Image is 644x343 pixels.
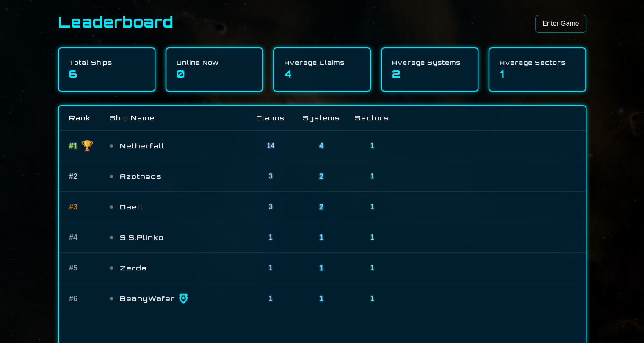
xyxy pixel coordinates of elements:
span: # 1 [69,140,77,152]
a: Enter Game [535,15,586,33]
div: Online Now [177,59,252,67]
span: 1 [268,295,272,302]
span: 1 [319,264,323,272]
span: Azotheos [120,171,162,181]
div: 0 [177,67,252,81]
div: 4 [284,67,359,81]
div: Offline [110,297,113,300]
div: Ship Name [110,113,245,123]
div: Offline [110,266,113,270]
div: 6 [69,67,144,81]
span: 1 [370,295,374,302]
span: 1 [268,264,272,271]
span: 🏆 [81,139,94,153]
span: 1 [370,203,374,210]
div: Rank [69,113,110,123]
div: Total Ships [69,59,144,67]
span: Zerda [120,263,147,273]
span: 2 [319,203,323,211]
div: Average Systems [392,59,467,67]
span: 2 [319,172,323,181]
div: Sectors [347,113,398,123]
span: 4 [319,142,323,150]
div: Offline [110,205,113,209]
div: Systems [296,113,347,123]
div: Offline [110,144,113,148]
span: Netherfall [120,141,165,151]
div: Average Claims [284,59,359,67]
span: 1 [370,234,374,241]
span: 1 [370,142,374,149]
span: S.S.Plinko [120,232,164,243]
span: # 6 [69,293,77,304]
div: 1 [500,67,575,81]
span: 1 [319,294,323,303]
img: alpha [178,293,188,304]
span: # 3 [69,201,77,213]
span: 14 [267,142,274,149]
span: # 4 [69,231,77,243]
div: Offline [110,175,113,178]
span: # 2 [69,170,77,182]
div: 2 [392,67,467,81]
span: 1 [370,173,374,180]
span: BeanyWafer [120,293,175,304]
span: 1 [370,264,374,271]
h1: Leaderboard [58,14,174,31]
span: 1 [319,233,323,242]
span: 3 [268,173,272,180]
span: 1 [268,234,272,241]
span: # 5 [69,262,77,274]
div: Claims [245,113,296,123]
span: Daell [120,202,143,212]
div: Offline [110,236,113,239]
span: 3 [268,203,272,210]
div: Average Sectors [500,59,575,67]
